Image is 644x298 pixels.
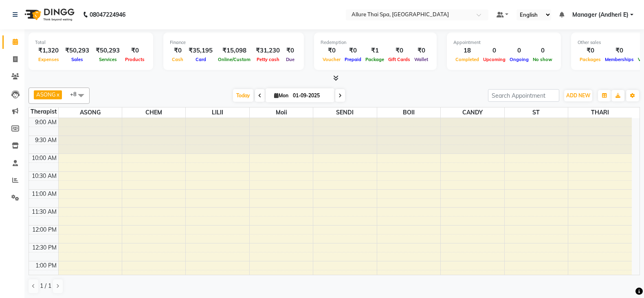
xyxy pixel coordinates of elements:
span: Ongoing [508,57,531,62]
div: 9:00 AM [33,118,58,127]
span: Upcoming [481,57,508,62]
div: 9:30 AM [33,136,58,145]
div: ₹31,230 [253,46,283,55]
div: ₹0 [412,46,430,55]
div: 10:00 AM [30,154,58,162]
img: logo [21,3,77,26]
div: ₹0 [283,46,297,55]
div: ₹0 [123,46,147,55]
span: Prepaid [343,57,363,62]
div: Appointment [453,39,554,46]
div: ₹0 [386,46,412,55]
span: ASONG [36,91,56,98]
div: ₹0 [321,46,343,55]
span: Due [284,57,297,62]
span: CANDY [441,107,504,118]
span: Services [97,57,119,62]
span: Products [123,57,147,62]
div: 0 [481,46,508,55]
div: 0 [531,46,554,55]
span: Wallet [412,57,430,62]
span: Completed [453,57,481,62]
span: Moii [250,107,313,118]
div: ₹35,195 [185,46,216,55]
b: 08047224946 [90,3,125,26]
span: Expenses [36,57,61,62]
div: 1:00 PM [34,261,58,270]
span: Card [193,57,208,62]
input: 2025-09-01 [290,90,331,102]
span: Packages [578,57,603,62]
div: Finance [170,39,297,46]
div: ₹50,293 [62,46,92,55]
div: Total [35,39,147,46]
span: Today [233,89,253,102]
span: Gift Cards [386,57,412,62]
div: 10:30 AM [30,172,58,180]
span: SENDI [313,107,376,118]
div: Therapist [29,107,58,116]
span: LILII [186,107,249,118]
button: ADD NEW [564,90,592,101]
span: Sales [69,57,85,62]
span: No show [531,57,554,62]
span: THARI [568,107,632,118]
div: 18 [453,46,481,55]
span: CHEM [122,107,185,118]
div: ₹1,320 [35,46,62,55]
div: 11:00 AM [30,190,58,198]
span: ASONG [59,107,122,118]
div: ₹1 [363,46,386,55]
span: Voucher [321,57,343,62]
span: Manager (Andheri E) [572,11,629,19]
div: ₹0 [170,46,185,55]
div: 12:00 PM [31,226,58,234]
div: ₹0 [578,46,603,55]
div: ₹0 [603,46,636,55]
span: Memberships [603,57,636,62]
div: ₹50,293 [92,46,123,55]
div: ₹0 [343,46,363,55]
span: Mon [272,92,290,99]
span: Package [363,57,386,62]
div: 11:30 AM [30,208,58,216]
span: +8 [70,91,83,97]
a: x [56,91,59,98]
input: Search Appointment [488,89,559,102]
span: BOII [377,107,440,118]
div: Redemption [321,39,430,46]
div: 12:30 PM [31,243,58,252]
span: Cash [170,57,185,62]
div: ₹15,098 [216,46,253,55]
div: 0 [508,46,531,55]
span: Online/Custom [216,57,253,62]
span: 1 / 1 [40,282,51,290]
span: ST [505,107,568,118]
span: ADD NEW [566,92,590,99]
span: Petty cash [255,57,281,62]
